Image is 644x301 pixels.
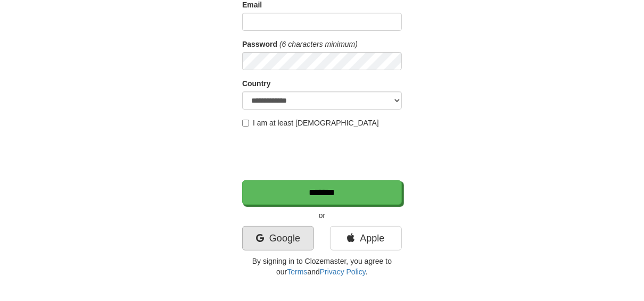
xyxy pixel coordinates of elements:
[242,39,277,49] label: Password
[287,267,307,276] a: Terms
[330,226,402,250] a: Apple
[320,267,366,276] a: Privacy Policy
[242,210,402,221] p: or
[242,120,249,127] input: I am at least [DEMOGRAPHIC_DATA]
[242,226,314,250] a: Google
[242,78,271,89] label: Country
[279,40,358,48] em: (6 characters minimum)
[242,133,404,175] iframe: reCAPTCHA
[242,256,402,277] p: By signing in to Clozemaster, you agree to our and .
[242,118,379,128] label: I am at least [DEMOGRAPHIC_DATA]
